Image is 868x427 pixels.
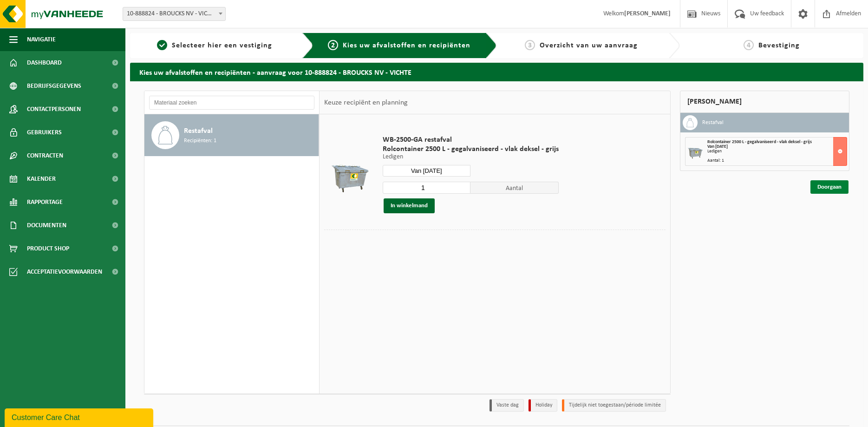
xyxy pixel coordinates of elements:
a: Doorgaan [810,180,848,194]
span: Contracten [27,144,63,167]
span: 1 [157,40,167,50]
h2: Kies uw afvalstoffen en recipiënten - aanvraag voor 10-888824 - BROUCKS NV - VICHTE [130,63,863,81]
h3: Restafval [702,115,724,130]
div: Keuze recipiënt en planning [320,91,412,114]
span: WB-2500-GA restafval [383,135,559,145]
span: Contactpersonen [27,98,81,121]
div: Ledigen [707,149,847,154]
strong: Van [DATE] [707,144,728,149]
span: Kalender [27,167,56,191]
span: Bedrijfsgegevens [27,74,81,98]
span: Bevestiging [758,42,800,49]
span: 3 [525,40,535,50]
span: Rolcontainer 2500 L - gegalvaniseerd - vlak deksel - grijs [707,139,812,145]
span: Product Shop [27,237,69,260]
span: 2 [328,40,338,50]
span: Dashboard [27,51,62,74]
span: Restafval [184,125,213,137]
span: Recipiënten: 1 [184,137,216,145]
button: Restafval Recipiënten: 1 [144,114,319,156]
span: 10-888824 - BROUCKS NV - VICHTE [123,7,225,20]
li: Holiday [529,399,557,412]
button: In winkelmand [384,198,435,213]
span: Gebruikers [27,121,62,144]
span: Overzicht van uw aanvraag [540,42,638,49]
span: Selecteer hier een vestiging [172,42,272,49]
span: Acceptatievoorwaarden [27,260,102,283]
li: Vaste dag [489,399,524,412]
strong: [PERSON_NAME] [624,10,671,17]
p: Ledigen [383,154,559,160]
span: Aantal [470,182,559,194]
span: 4 [744,40,754,50]
a: 1Selecteer hier een vestiging [135,40,295,51]
div: [PERSON_NAME] [680,91,849,113]
div: Aantal: 1 [707,158,847,163]
span: 10-888824 - BROUCKS NV - VICHTE [123,7,226,21]
span: Documenten [27,214,66,237]
input: Selecteer datum [383,165,471,177]
span: Rapportage [27,191,63,214]
iframe: chat widget [5,407,155,427]
input: Materiaal zoeken [149,96,314,110]
li: Tijdelijk niet toegestaan/période limitée [562,399,666,412]
span: Rolcontainer 2500 L - gegalvaniseerd - vlak deksel - grijs [383,145,559,154]
span: Kies uw afvalstoffen en recipiënten [343,42,470,49]
span: Navigatie [27,28,56,51]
